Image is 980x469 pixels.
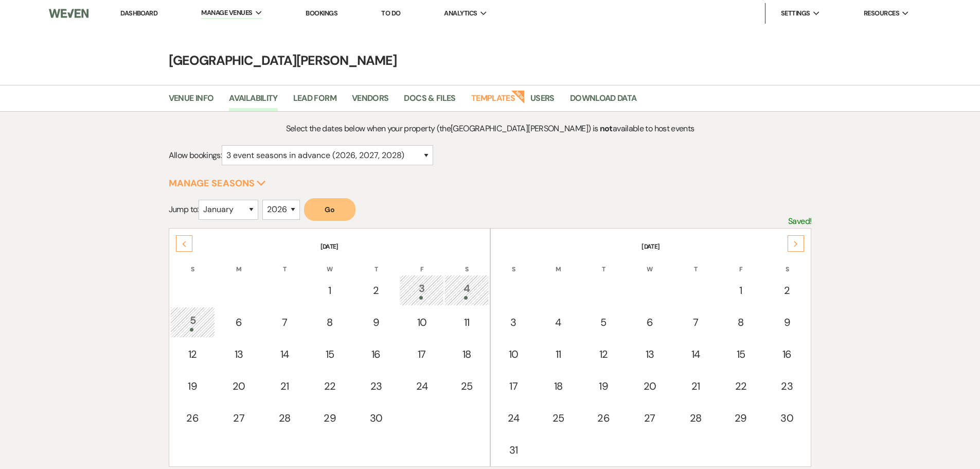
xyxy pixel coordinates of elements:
[444,8,477,19] span: Analytics
[450,378,483,394] div: 25
[587,410,620,426] div: 26
[770,378,804,394] div: 23
[222,315,256,330] div: 6
[313,378,347,394] div: 22
[216,252,262,274] th: M
[511,89,525,103] strong: New
[450,346,483,362] div: 18
[542,315,575,330] div: 4
[222,346,256,362] div: 13
[864,8,899,19] span: Resources
[405,346,438,362] div: 17
[542,378,575,394] div: 18
[600,123,613,134] strong: not
[359,315,394,330] div: 9
[673,252,717,274] th: T
[471,92,515,111] a: Templates
[450,315,483,330] div: 11
[169,150,222,161] span: Allow bookings:
[530,92,555,111] a: Users
[679,346,711,362] div: 14
[170,230,489,251] th: [DATE]
[170,252,215,274] th: S
[633,378,667,394] div: 20
[404,92,455,111] a: Docs & Files
[313,346,347,362] div: 15
[627,252,673,274] th: W
[679,315,711,330] div: 7
[169,204,199,215] span: Jump to:
[587,378,620,394] div: 19
[381,9,400,18] a: To Do
[444,252,488,274] th: S
[308,252,352,274] th: W
[581,252,626,274] th: T
[352,92,389,111] a: Vendors
[222,378,256,394] div: 20
[293,92,336,111] a: Lead Form
[718,252,763,274] th: F
[120,9,157,18] a: Dashboard
[201,8,252,18] span: Manage Venues
[263,252,307,274] th: T
[497,378,530,394] div: 17
[724,346,757,362] div: 15
[497,410,530,426] div: 24
[679,410,711,426] div: 28
[764,252,810,274] th: S
[359,410,394,426] div: 30
[400,252,443,274] th: F
[359,283,394,298] div: 2
[313,410,347,426] div: 29
[497,442,530,458] div: 31
[269,378,301,394] div: 21
[724,315,757,330] div: 8
[633,346,667,362] div: 13
[587,346,620,362] div: 12
[120,51,861,70] h4: [GEOGRAPHIC_DATA][PERSON_NAME]
[222,410,256,426] div: 27
[542,346,575,362] div: 11
[306,9,337,18] a: Bookings
[542,410,575,426] div: 25
[359,346,394,362] div: 16
[724,283,757,298] div: 1
[679,378,711,394] div: 21
[313,283,347,298] div: 1
[169,92,214,111] a: Venue Info
[229,92,277,111] a: Availability
[570,92,637,111] a: Download Data
[724,410,757,426] div: 29
[788,215,811,228] p: Saved!
[633,410,667,426] div: 27
[770,346,804,362] div: 16
[770,283,804,298] div: 2
[176,410,209,426] div: 26
[313,315,347,330] div: 8
[781,8,810,19] span: Settings
[492,252,536,274] th: S
[405,378,438,394] div: 24
[633,315,667,330] div: 6
[249,122,731,135] p: Select the dates below when your property (the [GEOGRAPHIC_DATA][PERSON_NAME] ) is available to h...
[405,315,438,330] div: 10
[587,315,620,330] div: 5
[497,346,530,362] div: 10
[770,410,804,426] div: 30
[169,179,266,188] button: Manage Seasons
[176,346,209,362] div: 12
[176,312,209,332] div: 5
[537,252,580,274] th: M
[359,378,394,394] div: 23
[304,198,355,221] button: Go
[49,3,88,24] img: Weven Logo
[269,315,301,330] div: 7
[497,315,530,330] div: 3
[724,378,757,394] div: 22
[492,230,810,251] th: [DATE]
[405,281,438,300] div: 3
[269,410,301,426] div: 28
[176,378,209,394] div: 19
[269,346,301,362] div: 14
[353,252,399,274] th: T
